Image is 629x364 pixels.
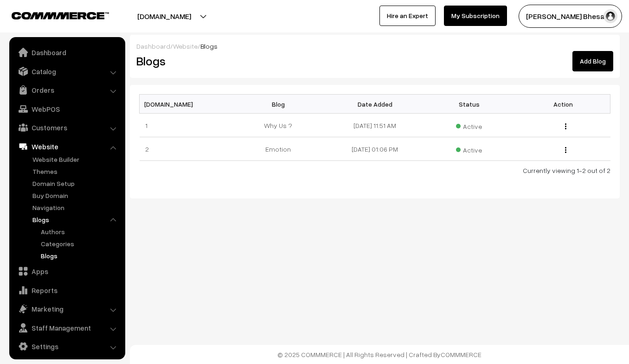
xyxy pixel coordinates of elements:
th: Status [422,95,516,114]
img: Menu [565,147,566,153]
h2: Blogs [136,54,286,68]
a: Website Builder [30,154,122,164]
a: Catalog [12,63,122,80]
span: Active [456,119,482,131]
a: Hire an Expert [379,6,436,26]
a: Customers [12,119,122,136]
a: Website [173,42,198,50]
a: Reports [12,282,122,299]
a: Navigation [30,203,122,212]
div: / / [136,41,613,51]
img: user [603,9,617,23]
a: Staff Management [12,319,122,336]
button: [PERSON_NAME] Bhesani… [519,5,622,28]
td: [DATE] 01:06 PM [328,137,422,161]
div: Currently viewing 1-2 out of 2 [139,166,610,175]
span: Active [456,143,482,155]
a: Buy Domain [30,191,122,200]
a: COMMMERCE [12,9,93,20]
a: COMMMERCE [441,351,481,358]
td: Why Us ? [234,114,328,137]
td: 1 [140,114,234,137]
a: Blogs [30,215,122,224]
a: Marketing [12,300,122,317]
a: WebPOS [12,101,122,117]
footer: © 2025 COMMMERCE | All Rights Reserved | Crafted By [130,345,629,364]
a: Blogs [39,251,122,261]
a: Themes [30,166,122,176]
td: 2 [140,137,234,161]
th: [DOMAIN_NAME] [140,95,234,114]
a: Settings [12,338,122,355]
a: Apps [12,263,122,280]
th: Date Added [328,95,422,114]
a: Dashboard [12,44,122,61]
img: Menu [565,123,566,129]
span: Blogs [200,42,218,50]
a: Website [12,138,122,155]
a: Dashboard [136,42,170,50]
td: [DATE] 11:51 AM [328,114,422,137]
a: Domain Setup [30,179,122,188]
a: Add Blog [572,51,613,71]
a: Orders [12,82,122,98]
button: [DOMAIN_NAME] [105,5,224,28]
td: Emotion [234,137,328,161]
th: Blog [234,95,328,114]
a: Categories [39,239,122,249]
a: My Subscription [444,6,507,26]
th: Action [516,95,610,114]
img: COMMMERCE [12,12,109,19]
a: Authors [39,227,122,236]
